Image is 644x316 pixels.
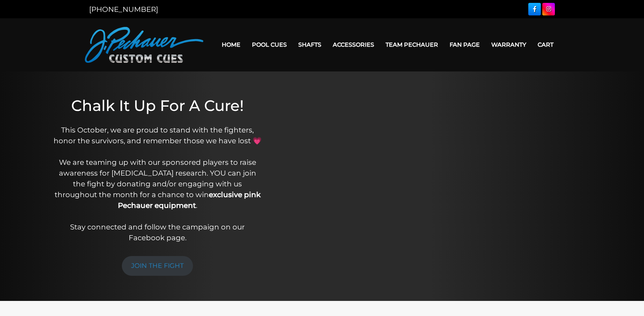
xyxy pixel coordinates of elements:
a: Accessories [327,36,380,54]
a: Fan Page [444,36,486,54]
a: Home [216,36,246,54]
h1: Chalk It Up For A Cure! [52,97,263,115]
strong: exclusive pink Pechauer equipment [118,190,261,210]
p: This October, we are proud to stand with the fighters, honor the survivors, and remember those we... [52,125,263,243]
a: Warranty [486,36,532,54]
img: Pechauer Custom Cues [85,27,203,63]
a: Shafts [293,36,327,54]
a: Pool Cues [246,36,293,54]
a: [PHONE_NUMBER] [89,5,158,14]
a: Cart [532,36,559,54]
a: Team Pechauer [380,36,444,54]
a: JOIN THE FIGHT [122,256,193,276]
